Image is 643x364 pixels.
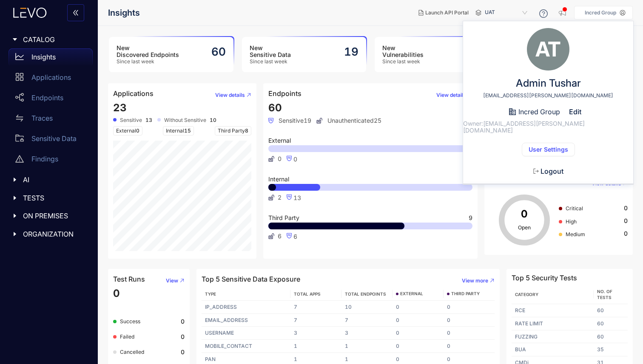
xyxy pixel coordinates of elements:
h4: Vulnerabilities [489,178,535,186]
span: High [566,218,577,225]
span: Internal [163,126,194,135]
span: warning [15,155,24,163]
b: 10 [210,117,216,123]
span: 0 [624,230,628,237]
h4: Top 5 Security Tests [512,274,577,282]
span: Medium [566,231,585,237]
span: Since last week [250,59,291,65]
span: Critical [566,205,583,212]
span: 0 [293,155,297,163]
td: 7 [341,314,393,327]
div: ORGANIZATION [5,225,93,243]
span: THIRD PARTY [451,291,480,296]
span: TOTAL ENDPOINTS [345,291,386,296]
td: 60 [594,317,628,330]
td: BUA [512,343,593,356]
span: 23 [113,102,127,114]
span: Launch API Portal [425,10,469,16]
span: Failed [120,333,134,340]
b: 0 [181,318,185,325]
td: 60 [594,304,628,317]
td: USERNAME [202,327,290,340]
button: View details [430,88,472,102]
span: View details [436,92,466,98]
span: Since last week [117,59,179,65]
td: EMAIL_ADDRESS [202,314,290,327]
div: TESTS [5,189,93,207]
span: View [166,278,178,284]
span: View details [215,92,245,98]
span: 2 [278,194,282,201]
span: swap [15,114,24,122]
p: Applications [31,73,71,81]
h3: New Sensitive Data [250,45,291,58]
span: ORGANIZATION [23,230,86,238]
a: Traces [9,110,93,130]
span: Logout [541,167,563,175]
span: 6 [278,233,282,240]
td: 1 [341,340,393,353]
span: caret-right [12,37,18,42]
button: Logout [526,165,570,178]
span: 13 [293,194,301,201]
h2: 60 [211,45,226,58]
a: Insights [9,48,93,69]
span: Sensitive 19 [268,117,311,124]
button: View [159,274,185,288]
button: double-left [67,4,84,21]
span: Admin Tushar [516,77,581,89]
span: Unauthenticated 25 [316,117,381,124]
span: View more [462,278,488,284]
h4: Top 5 Sensitive Data Exposure [202,275,300,283]
b: 13 [145,117,152,123]
span: External [268,138,291,144]
td: IP_ADDRESS [202,301,290,314]
span: CATALOG [23,36,86,43]
span: No. of Tests [597,289,612,300]
td: 10 [341,301,393,314]
td: 7 [290,301,341,314]
span: Without Sensitive [164,117,206,123]
div: CATALOG [5,31,93,48]
b: 0 [181,333,185,340]
span: Edit [569,108,581,116]
span: Category [515,292,538,297]
span: TESTS [23,194,86,202]
span: 9 [469,215,472,221]
p: Endpoints [31,94,63,102]
td: 0 [393,301,444,314]
td: 0 [444,340,495,353]
span: View details [592,181,621,186]
p: Sensitive Data [31,135,77,142]
button: View more [455,274,495,288]
h4: Test Runs [113,275,145,283]
a: Applications [9,69,93,89]
span: ON PREMISES [23,212,86,220]
td: 0 [444,314,495,327]
td: 1 [290,340,341,353]
td: 60 [594,330,628,344]
span: User Settings [529,146,568,153]
div: ON PREMISES [5,207,93,225]
span: caret-right [12,195,18,201]
span: Incred Group [518,108,560,116]
h4: Endpoints [268,90,302,97]
span: 60 [268,102,282,114]
td: RCE [512,304,593,317]
span: 15 [184,127,191,134]
button: View details [208,88,251,102]
td: 0 [393,340,444,353]
td: RATE LIMIT [512,317,593,330]
span: External [113,126,142,135]
span: Owner: [EMAIL_ADDRESS][PERSON_NAME][DOMAIN_NAME] [463,120,633,134]
button: Launch API Portal [412,6,475,20]
b: 0 [181,349,185,356]
p: Findings [31,155,58,163]
td: 0 [393,327,444,340]
span: UAT [485,6,529,20]
p: Traces [31,114,53,122]
span: Third Party [215,126,251,135]
span: TOTAL APPS [294,291,321,296]
td: 35 [594,343,628,356]
h3: New Vulnerabilities [382,45,424,58]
